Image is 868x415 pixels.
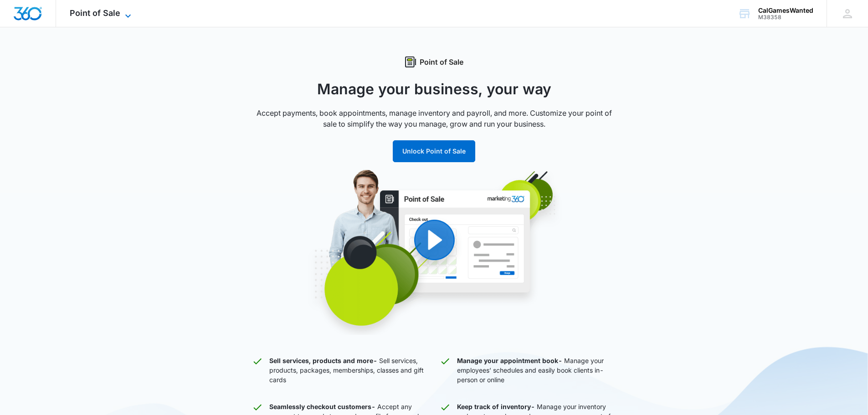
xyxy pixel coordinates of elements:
button: Unlock Point of Sale [393,140,475,162]
a: Unlock Point of Sale [393,147,475,155]
p: Accept payments, book appointments, manage inventory and payroll, and more. Customize your point ... [252,108,616,129]
div: Point of Sale [252,56,616,67]
strong: Keep track of inventory - [457,403,535,410]
div: account id [758,14,813,20]
h1: Manage your business, your way [252,78,616,100]
strong: Sell services, products and more - [269,357,377,364]
span: Point of Sale [70,8,120,18]
strong: Seamlessly checkout customers - [269,403,375,410]
img: Point of Sale [261,169,607,335]
p: Sell services, products, packages, memberships, classes and gift cards [269,356,429,384]
p: Manage your employees’ schedules and easily book clients in-person or online [457,356,616,384]
div: account name [758,7,813,14]
strong: Manage your appointment book - [457,357,562,364]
